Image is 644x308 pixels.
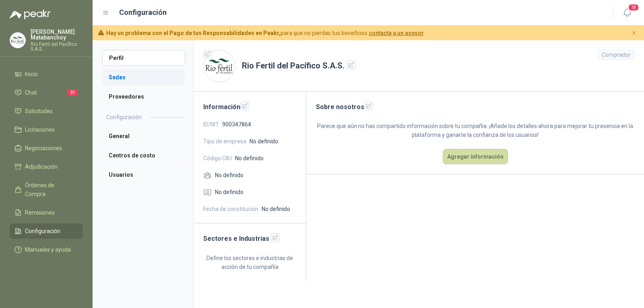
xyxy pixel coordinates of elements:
a: Inicio [10,66,83,82]
span: Manuales y ayuda [25,245,71,254]
a: Usuarios [102,167,185,183]
span: Configuración [25,227,60,236]
span: Solicitudes [25,107,53,116]
span: para que no pierdas tus beneficios [106,29,424,37]
span: No definido [262,205,290,213]
span: No definido [250,137,278,146]
h1: Rio Fertil del Pacífico S.A.S. [242,60,355,72]
div: Comprador [598,50,634,60]
a: Órdenes de Compra [10,178,83,202]
span: No definido [235,154,264,163]
a: Centros de costo [102,147,185,163]
a: Sedes [102,69,185,85]
button: Cerrar [629,28,639,38]
a: General [102,128,185,144]
a: contacta a un asesor [369,30,424,36]
p: Rio Fertil del Pacífico S.A.S. [31,42,83,52]
img: Company Logo [204,50,235,82]
span: Remisiones [25,208,55,217]
p: Parece que aún no has compartido información sobre tu compañía. ¡Añade los detalles ahora para me... [316,122,634,139]
span: Negociaciones [25,144,62,153]
span: Inicio [25,70,38,79]
span: Fecha de constitución [203,205,258,213]
a: Perfil [102,50,185,66]
a: Negociaciones [10,141,83,156]
a: Adjudicación [10,159,83,174]
h2: Configuración [106,113,142,122]
img: Company Logo [10,33,25,48]
a: Manuales y ayuda [10,242,83,257]
span: Adjudicación [25,162,58,171]
span: Licitaciones [25,125,55,134]
span: ID/NIT [203,120,219,129]
span: Chat [25,88,37,97]
img: Logo peakr [10,10,51,19]
span: Órdenes de Compra [25,181,75,198]
h2: Sobre nosotros [316,101,634,112]
b: Hay un problema con el Pago de tus Responsabilidades en Peakr, [106,30,281,36]
span: Código CIIU [203,154,232,163]
a: Solicitudes [10,103,83,119]
button: Agregar información [443,149,508,164]
a: Proveedores [102,89,185,105]
span: 18 [628,4,639,11]
p: Define los sectores e industrias de acción de tu compañía [203,254,296,271]
p: [PERSON_NAME] Matabanchoy [31,29,83,40]
h1: Configuración [119,7,167,18]
span: No definido [215,188,244,196]
a: Licitaciones [10,122,83,137]
span: 900347864 [222,120,251,129]
button: 18 [620,6,634,20]
h2: Información [203,101,296,112]
a: Chat21 [10,85,83,100]
a: Configuración [10,223,83,239]
a: Remisiones [10,205,83,220]
span: Tipo de empresa [203,137,246,146]
span: 21 [67,89,78,96]
h2: Sectores e Industrias [203,233,296,244]
span: No definido [215,171,244,180]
